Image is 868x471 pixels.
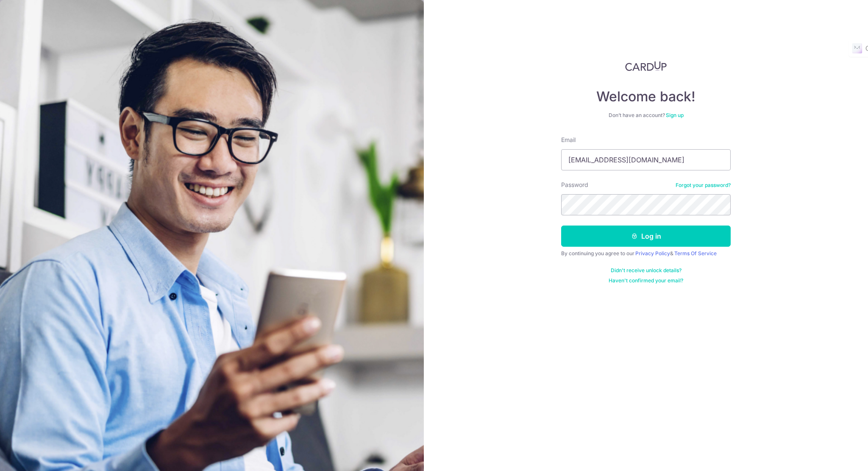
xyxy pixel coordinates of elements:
[609,277,683,284] a: Haven't confirmed your email?
[561,136,576,144] label: Email
[666,112,684,118] a: Sign up
[561,112,731,119] div: Don’t have an account?
[674,250,717,256] a: Terms Of Service
[561,149,731,170] input: Enter your Email
[561,226,731,247] button: Log in
[635,250,670,256] a: Privacy Policy
[676,182,731,189] a: Forgot your password?
[625,61,667,71] img: CardUp Logo
[561,88,731,105] h4: Welcome back!
[561,181,588,189] label: Password
[561,250,731,257] div: By continuing you agree to our &
[611,267,682,274] a: Didn't receive unlock details?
